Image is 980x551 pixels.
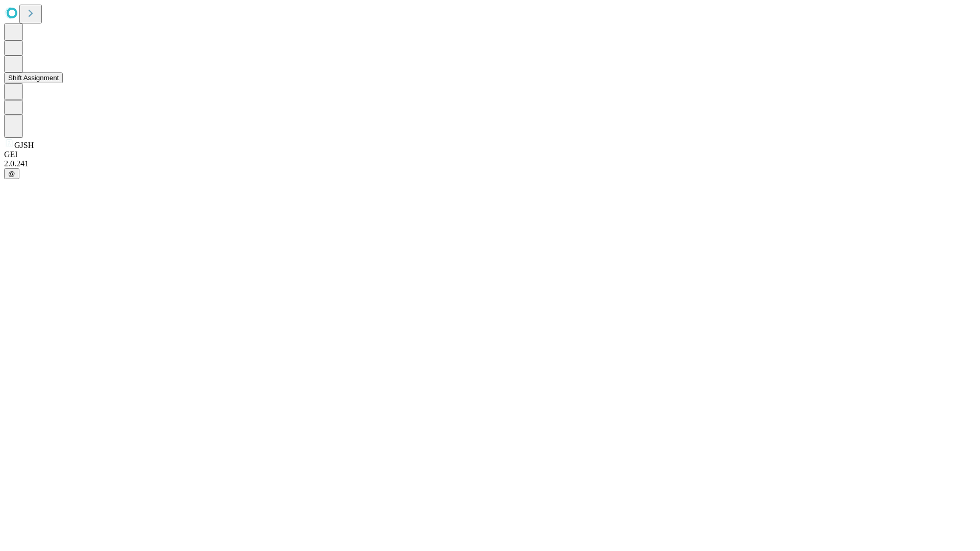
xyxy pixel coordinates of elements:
span: @ [8,170,15,178]
button: @ [4,168,19,179]
div: GEI [4,150,976,159]
button: Shift Assignment [4,72,63,83]
span: GJSH [14,141,34,149]
div: 2.0.241 [4,159,976,168]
